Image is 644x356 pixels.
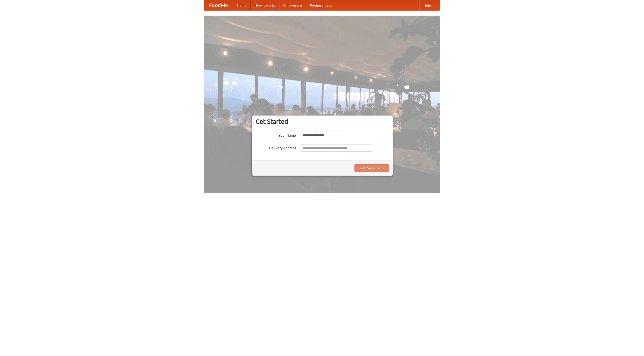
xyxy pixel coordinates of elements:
a: Recipe videos [306,0,336,10]
h3: Get Started [256,118,389,125]
a: Help [419,0,435,10]
a: Home [233,0,251,10]
label: Delivery Address [256,144,296,150]
a: How it works [251,0,279,10]
label: Your Name [256,132,296,138]
a: Who we are [279,0,306,10]
button: Find Restaurants! [354,164,389,172]
a: FoodMe [204,0,233,10]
